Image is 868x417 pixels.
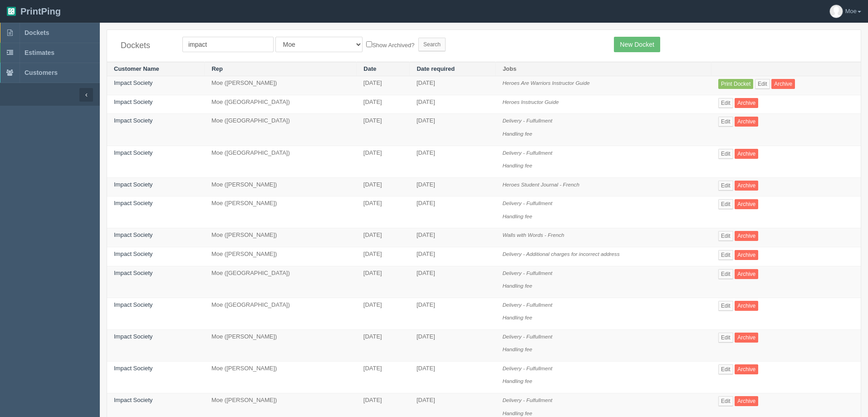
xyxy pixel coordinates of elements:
[205,146,357,177] td: Moe ([GEOGRAPHIC_DATA])
[502,302,552,308] i: Delivery - Fulfullment
[502,232,564,238] i: Walls with Words - French
[502,283,532,289] i: Handling fee
[114,117,152,124] a: Impact Society
[735,301,758,311] a: Archive
[735,149,758,159] a: Archive
[495,62,711,76] th: Jobs
[502,118,552,123] i: Delivery - Fulfullment
[718,231,733,241] a: Edit
[205,95,357,114] td: Moe ([GEOGRAPHIC_DATA])
[205,298,357,329] td: Moe ([GEOGRAPHIC_DATA])
[205,247,357,266] td: Moe ([PERSON_NAME])
[114,231,152,238] a: Impact Society
[502,314,532,320] i: Handling fee
[735,199,758,209] a: Archive
[357,76,410,95] td: [DATE]
[735,98,758,108] a: Archive
[830,5,843,18] img: avatar_default-7531ab5dedf162e01f1e0bb0964e6a185e93c5c22dfe317fb01d7f8cd2b1632c.jpg
[410,228,496,247] td: [DATE]
[205,196,357,228] td: Moe ([PERSON_NAME])
[357,266,410,298] td: [DATE]
[502,99,559,105] i: Heroes Instructor Guide
[718,181,733,191] a: Edit
[357,247,410,266] td: [DATE]
[502,213,532,219] i: Handling fee
[502,378,532,384] i: Handling fee
[718,301,733,311] a: Edit
[357,95,410,114] td: [DATE]
[502,131,532,137] i: Handling fee
[735,396,758,406] a: Archive
[357,228,410,247] td: [DATE]
[357,329,410,361] td: [DATE]
[7,7,16,16] img: logo-3e63b451c926e2ac314895c53de4908e5d424f24456219fb08d385ab2e579770.png
[614,37,660,52] a: New Docket
[755,79,770,89] a: Edit
[718,117,733,127] a: Edit
[735,231,758,241] a: Archive
[410,361,496,393] td: [DATE]
[502,162,532,168] i: Handling fee
[205,76,357,95] td: Moe ([PERSON_NAME])
[502,410,532,416] i: Handling fee
[114,98,152,105] a: Impact Society
[114,79,152,86] a: Impact Society
[357,196,410,228] td: [DATE]
[114,181,152,188] a: Impact Society
[410,95,496,114] td: [DATE]
[735,250,758,260] a: Archive
[718,333,733,343] a: Edit
[502,365,552,371] i: Delivery - Fulfullment
[502,150,552,156] i: Delivery - Fulfullment
[418,38,446,51] input: Search
[771,79,795,89] a: Archive
[735,181,758,191] a: Archive
[502,200,552,206] i: Delivery - Fulfullment
[25,49,54,56] span: Estimates
[735,117,758,127] a: Archive
[205,329,357,361] td: Moe ([PERSON_NAME])
[205,228,357,247] td: Moe ([PERSON_NAME])
[410,114,496,146] td: [DATE]
[410,298,496,329] td: [DATE]
[718,149,733,159] a: Edit
[718,364,733,374] a: Edit
[718,199,733,209] a: Edit
[735,333,758,343] a: Archive
[410,196,496,228] td: [DATE]
[735,364,758,374] a: Archive
[366,39,414,50] label: Show Archived?
[410,146,496,177] td: [DATE]
[410,266,496,298] td: [DATE]
[205,361,357,393] td: Moe ([PERSON_NAME])
[502,182,579,187] i: Heroes Student Journal - French
[357,177,410,196] td: [DATE]
[357,114,410,146] td: [DATE]
[502,346,532,352] i: Handling fee
[114,250,152,257] a: Impact Society
[114,270,152,276] a: Impact Society
[718,98,733,108] a: Edit
[357,146,410,177] td: [DATE]
[410,76,496,95] td: [DATE]
[357,361,410,393] td: [DATE]
[502,334,552,339] i: Delivery - Fulfullment
[114,65,159,72] a: Customer Name
[718,396,733,406] a: Edit
[205,114,357,146] td: Moe ([GEOGRAPHIC_DATA])
[182,37,274,52] input: Customer Name
[417,65,455,72] a: Date required
[502,251,619,257] i: Delivery - Additional charges for incorrect address
[502,270,552,276] i: Delivery - Fulfullment
[410,329,496,361] td: [DATE]
[25,69,58,76] span: Customers
[718,79,753,89] a: Print Docket
[25,29,49,36] span: Dockets
[114,397,152,403] a: Impact Society
[502,397,552,403] i: Delivery - Fulfullment
[114,301,152,308] a: Impact Society
[735,269,758,279] a: Archive
[366,41,372,47] input: Show Archived?
[114,365,152,372] a: Impact Society
[502,80,589,86] i: Heroes Are Warriors Instructor Guide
